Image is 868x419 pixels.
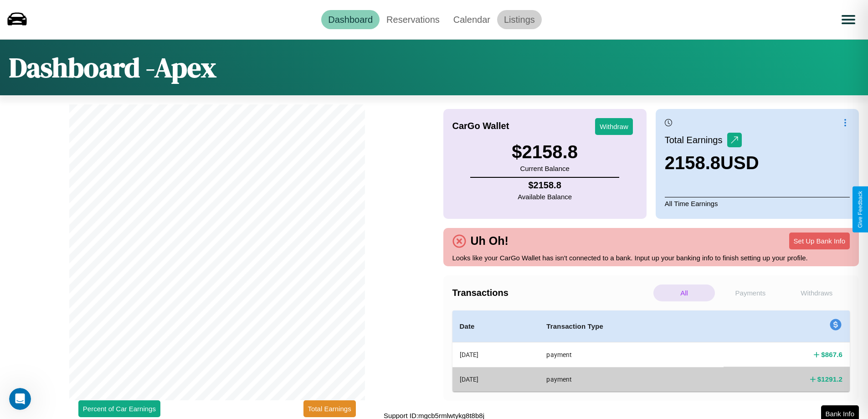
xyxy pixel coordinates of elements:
[539,342,724,367] th: payment
[452,121,509,131] h4: CarGo Wallet
[303,400,356,417] button: Total Earnings
[518,191,572,203] p: Available Balance
[452,310,850,392] table: simple table
[789,233,850,249] button: Set Up Bank Info
[9,49,216,86] h1: Dashboard - Apex
[321,10,380,29] a: Dashboard
[518,180,572,191] h4: $ 2158.8
[497,10,542,29] a: Listings
[452,342,539,367] th: [DATE]
[452,252,850,264] p: Looks like your CarGo Wallet has isn't connected to a bank. Input up your banking info to finish ...
[595,118,633,135] button: Withdraw
[512,142,578,162] h3: $ 2158.8
[466,234,513,248] h4: Uh Oh!
[821,350,842,359] h4: $ 867.6
[512,162,578,175] p: Current Balance
[836,7,861,32] button: Open menu
[817,374,842,384] h4: $ 1291.2
[452,288,651,298] h4: Transactions
[665,132,727,148] p: Total Earnings
[78,400,160,417] button: Percent of Car Earnings
[460,321,532,332] h4: Date
[719,285,781,301] p: Payments
[857,191,863,228] div: Give Feedback
[380,10,447,29] a: Reservations
[452,367,539,391] th: [DATE]
[9,388,31,410] iframe: Intercom live chat
[665,197,850,210] p: All Time Earnings
[546,321,716,332] h4: Transaction Type
[539,367,724,391] th: payment
[786,285,847,301] p: Withdraws
[447,10,497,29] a: Calendar
[653,285,715,301] p: All
[665,153,759,173] h3: 2158.8 USD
